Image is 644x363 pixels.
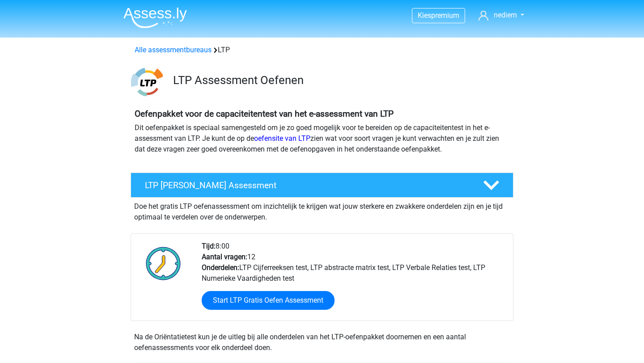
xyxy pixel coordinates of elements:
div: 8:00 12 LTP Cijferreeksen test, LTP abstracte matrix test, LTP Verbale Relaties test, LTP Numerie... [195,241,513,321]
span: premium [431,11,459,20]
a: nediem [475,10,528,21]
span: Kies [418,11,431,20]
b: Onderdelen: [202,263,239,272]
div: Doe het gratis LTP oefenassessment om inzichtelijk te krijgen wat jouw sterkere en zwakkere onder... [131,198,513,223]
a: oefensite van LTP [254,134,310,143]
p: Dit oefenpakket is speciaal samengesteld om je zo goed mogelijk voor te bereiden op de capaciteit... [135,122,509,155]
a: Alle assessmentbureaus [135,46,212,54]
img: ltp.png [131,66,163,98]
img: Assessly [123,7,187,28]
div: Na de Oriëntatietest kun je de uitleg bij alle onderdelen van het LTP-oefenpakket doornemen en ee... [131,332,513,353]
b: Tijd: [202,242,216,250]
b: Aantal vragen: [202,253,247,261]
a: Kiespremium [412,9,465,21]
b: Oefenpakket voor de capaciteitentest van het e-assessment van LTP [135,109,394,119]
span: nediem [494,11,517,19]
img: Klok [141,241,186,286]
h3: LTP Assessment Oefenen [173,73,506,87]
a: LTP [PERSON_NAME] Assessment [127,173,517,198]
a: Start LTP Gratis Oefen Assessment [202,291,335,310]
div: LTP [131,45,513,55]
h4: LTP [PERSON_NAME] Assessment [145,180,469,190]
